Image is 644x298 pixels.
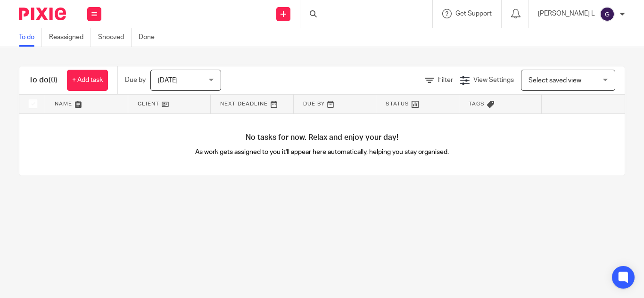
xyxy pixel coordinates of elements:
[19,8,66,20] img: Pixie
[67,70,108,91] a: + Add task
[139,28,162,47] a: Done
[125,75,146,85] p: Due by
[19,133,625,143] h4: No tasks for now. Relax and enjoy your day!
[171,147,473,157] p: As work gets assigned to you it'll appear here automatically, helping you stay organised.
[455,10,492,17] span: Get Support
[538,9,595,18] p: [PERSON_NAME] L
[29,75,58,85] h1: To do
[600,7,615,22] img: svg%3E
[469,101,485,106] span: Tags
[98,28,132,47] a: Snoozed
[49,76,58,84] span: (0)
[158,77,178,84] span: [DATE]
[473,77,514,83] span: View Settings
[49,28,91,47] a: Reassigned
[19,28,42,47] a: To do
[438,77,453,83] span: Filter
[528,77,581,84] span: Select saved view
